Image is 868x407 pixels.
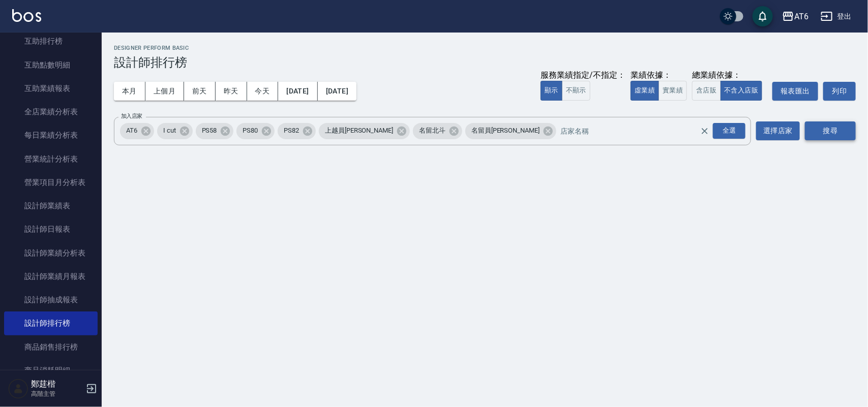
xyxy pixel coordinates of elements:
a: 設計師排行榜 [4,311,98,335]
a: 互助排行榜 [4,29,98,53]
button: [DATE] [318,82,356,101]
span: PS82 [278,126,305,136]
button: 不顯示 [562,81,590,101]
button: 報表匯出 [772,82,818,101]
div: 全選 [713,123,745,139]
button: AT6 [778,6,813,27]
button: 實業績 [659,81,687,101]
button: 今天 [247,82,279,101]
div: AT6 [120,123,154,139]
a: 互助點數明細 [4,53,98,77]
button: 昨天 [216,82,247,101]
button: 登出 [817,7,856,26]
div: I cut [157,123,193,139]
img: Logo [12,9,41,22]
a: 設計師日報表 [4,217,98,241]
button: 搜尋 [805,121,856,140]
h2: Designer Perform Basic [114,45,856,51]
div: PS82 [278,123,316,139]
a: 設計師業績月報表 [4,265,98,288]
span: PS80 [236,126,264,136]
div: 總業績依據： [692,70,767,81]
a: 全店業績分析表 [4,100,98,123]
h3: 設計師排行榜 [114,55,856,70]
a: 商品銷售排行榜 [4,335,98,359]
button: Open [711,121,747,141]
a: 設計師抽成報表 [4,288,98,311]
h5: 鄭莛楷 [31,379,83,389]
div: 名留北斗 [413,123,462,139]
button: 含店販 [692,81,721,101]
div: 上越員[PERSON_NAME] [319,123,410,139]
span: 名留員[PERSON_NAME] [465,126,546,136]
button: 列印 [823,82,856,101]
p: 高階主管 [31,389,83,398]
button: 不含入店販 [721,81,763,101]
span: I cut [157,126,182,136]
div: AT6 [794,10,809,23]
span: AT6 [120,126,143,136]
button: 虛業績 [631,81,659,101]
button: 上個月 [145,82,184,101]
a: 互助業績報表 [4,77,98,100]
button: Clear [698,124,712,138]
span: PS58 [196,126,223,136]
input: 店家名稱 [558,122,718,140]
span: 上越員[PERSON_NAME] [319,126,399,136]
button: save [753,6,773,26]
button: 顯示 [541,81,562,101]
div: 服務業績指定/不指定： [541,70,625,81]
button: 本月 [114,82,145,101]
button: 選擇店家 [756,121,800,140]
img: Person [8,379,28,399]
button: 前天 [184,82,216,101]
a: 營業統計分析表 [4,147,98,171]
label: 加入店家 [121,112,142,120]
span: 名留北斗 [413,126,452,136]
div: PS58 [196,123,234,139]
div: 業績依據： [631,70,687,81]
div: PS80 [236,123,275,139]
a: 每日業績分析表 [4,123,98,147]
a: 營業項目月分析表 [4,171,98,194]
a: 商品消耗明細 [4,359,98,382]
a: 設計師業績分析表 [4,241,98,265]
div: 名留員[PERSON_NAME] [465,123,556,139]
button: [DATE] [278,82,317,101]
a: 設計師業績表 [4,194,98,217]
